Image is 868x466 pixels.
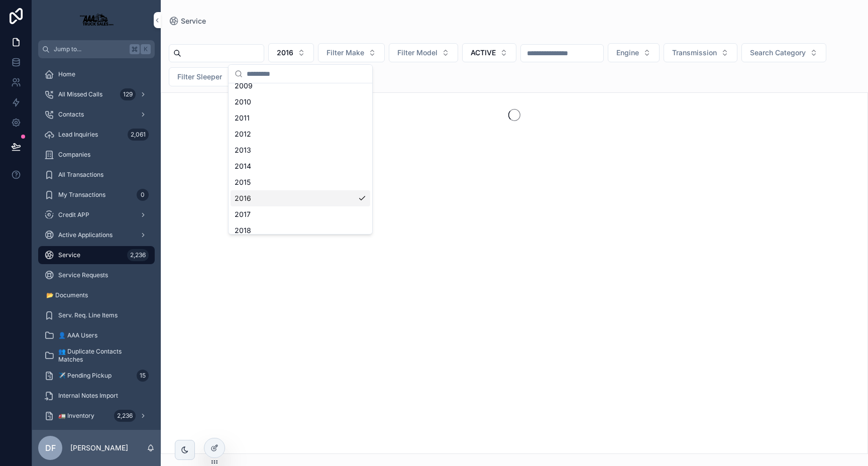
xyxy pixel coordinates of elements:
span: ACTIVE [471,48,496,58]
a: 🚛 Inventory2,236 [38,407,155,425]
button: Select Button [664,43,737,62]
span: My Transactions [58,191,105,199]
a: Internal Notes Import [38,387,155,405]
div: 2012 [231,126,370,142]
a: Active Applications [38,226,155,244]
a: Contacts [38,105,155,124]
div: 2,236 [127,249,149,261]
span: DF [45,442,56,454]
button: Select Button [608,43,660,62]
a: 👥 Duplicate Contacts Matches [38,346,155,365]
a: My Transactions0 [38,186,155,204]
div: 2009 [231,78,370,94]
span: 👥 Duplicate Contacts Matches [58,347,145,364]
span: Filter Make [327,48,364,58]
a: Serv. Req. Line Items [38,306,155,324]
span: Service Requests [58,271,108,279]
span: Lead Inquiries [58,131,98,139]
a: All Missed Calls129 [38,85,155,103]
img: App logo [74,12,119,28]
a: Lead Inquiries2,061 [38,126,155,144]
div: 2010 [231,94,370,110]
div: 2017 [231,206,370,222]
div: Suggestions [229,83,372,234]
a: Home [38,65,155,83]
button: Select Button [318,43,385,62]
div: 2,236 [114,410,136,422]
span: Companies [58,151,90,159]
button: Select Button [389,43,458,62]
button: Select Button [268,43,314,62]
a: 👤 AAA Users [38,326,155,344]
div: 2,061 [128,129,149,141]
button: Select Button [741,43,826,62]
span: Service [58,251,80,259]
div: 2013 [231,142,370,158]
span: K [142,45,150,53]
span: Credit APP [58,211,89,219]
a: 📂 Documents [38,286,155,304]
div: scrollable content [32,58,161,430]
button: Jump to...K [38,40,155,58]
a: All Transactions [38,166,155,184]
a: Service [169,16,206,26]
span: Home [58,70,75,78]
div: 2011 [231,110,370,126]
span: Engine [616,48,639,58]
span: Filter Model [397,48,438,58]
a: Service Requests [38,266,155,284]
button: Select Button [462,43,516,62]
a: Service2,236 [38,246,155,264]
span: All Missed Calls [58,90,102,98]
span: 🚛 Inventory [58,412,94,420]
div: 2016 [231,190,370,206]
div: 2014 [231,158,370,174]
span: Serv. Req. Line Items [58,311,118,319]
div: 0 [137,189,149,201]
div: 15 [137,370,149,382]
span: ✈️ Pending Pickup [58,372,112,380]
span: Filter Sleeper [177,72,222,82]
span: Service [181,16,206,26]
a: ✈️ Pending Pickup15 [38,367,155,385]
p: [PERSON_NAME] [70,443,128,453]
span: All Transactions [58,171,103,179]
div: 2018 [231,222,370,239]
button: Select Button [169,67,243,86]
div: 129 [120,88,136,100]
span: 📂 Documents [46,291,88,299]
span: Active Applications [58,231,113,239]
span: 2016 [277,48,293,58]
span: Internal Notes Import [58,392,118,400]
a: Companies [38,146,155,164]
span: Contacts [58,110,84,119]
a: Credit APP [38,206,155,224]
span: Transmission [672,48,717,58]
span: Jump to... [54,45,126,53]
span: Search Category [750,48,806,58]
div: 2015 [231,174,370,190]
span: 👤 AAA Users [58,331,97,339]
